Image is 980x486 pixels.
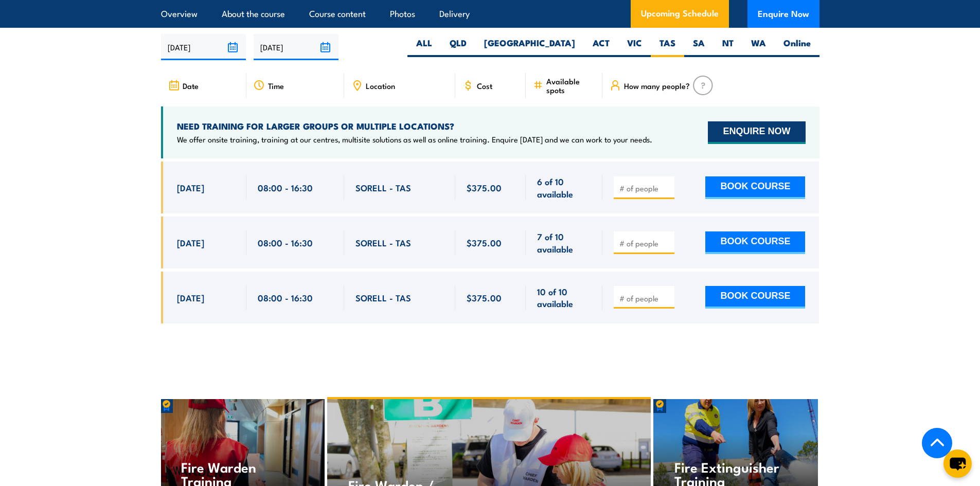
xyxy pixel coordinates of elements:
[618,37,651,57] label: VIC
[258,182,313,193] span: 08:00 - 16:30
[161,34,246,60] input: From date
[177,134,652,145] p: We offer onsite training, training at our centres, multisite solutions as well as online training...
[477,81,492,90] span: Cost
[475,37,584,57] label: [GEOGRAPHIC_DATA]
[467,292,502,303] span: $375.00
[708,121,805,144] button: ENQUIRE NOW
[714,37,742,57] label: NT
[943,449,972,478] button: chat-button
[705,286,805,309] button: BOOK COURSE
[183,81,199,90] span: Date
[537,230,591,255] span: 7 of 10 available
[467,237,502,248] span: $375.00
[258,237,313,248] span: 08:00 - 16:30
[584,37,618,57] label: ACT
[177,237,204,248] span: [DATE]
[546,77,595,94] span: Available spots
[407,37,441,57] label: ALL
[177,120,652,132] h4: NEED TRAINING FOR LARGER GROUPS OR MULTIPLE LOCATIONS?
[624,81,690,90] span: How many people?
[619,183,671,193] input: # of people
[355,182,411,193] span: SORELL - TAS
[467,182,502,193] span: $375.00
[355,292,411,303] span: SORELL - TAS
[651,37,684,57] label: TAS
[705,231,805,254] button: BOOK COURSE
[177,182,204,193] span: [DATE]
[254,34,338,60] input: To date
[705,176,805,199] button: BOOK COURSE
[775,37,819,57] label: Online
[268,81,284,90] span: Time
[537,285,591,310] span: 10 of 10 available
[537,175,591,200] span: 6 of 10 available
[619,293,671,303] input: # of people
[258,292,313,303] span: 08:00 - 16:30
[441,37,475,57] label: QLD
[684,37,714,57] label: SA
[177,292,204,303] span: [DATE]
[355,237,411,248] span: SORELL - TAS
[742,37,775,57] label: WA
[619,238,671,248] input: # of people
[366,81,395,90] span: Location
